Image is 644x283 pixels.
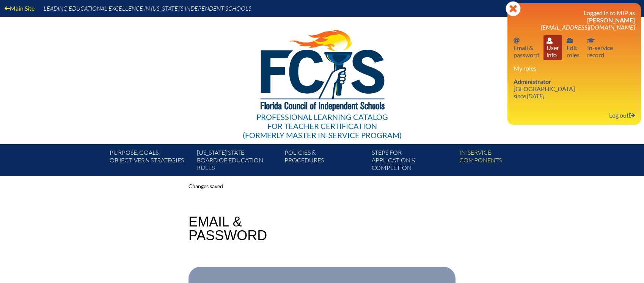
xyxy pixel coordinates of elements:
[514,38,520,44] svg: Email password
[243,112,402,140] div: Professional Learning Catalog (formerly Master In-service Program)
[514,78,551,85] span: Administrator
[369,147,456,176] a: Steps forapplication & completion
[510,35,542,60] a: Email passwordEmail &password
[267,121,377,130] span: for Teacher Certification
[2,3,38,13] a: Main Site
[506,1,521,16] svg: Close
[629,112,635,118] svg: Log out
[543,35,562,60] a: User infoUserinfo
[587,16,635,24] span: [PERSON_NAME]
[547,38,553,44] svg: User info
[456,147,543,176] a: In-servicecomponents
[514,9,635,31] h3: Logged in to MIP as
[514,64,635,72] h3: My roles
[240,15,405,141] a: Professional Learning Catalog for Teacher Certification(formerly Master In-service Program)
[188,215,267,242] h1: Email & Password
[194,147,281,176] a: [US_STATE] StateBoard of Education rules
[564,35,583,60] a: User infoEditroles
[107,147,194,176] a: Purpose, goals,objectives & strategies
[541,24,635,31] span: [EMAIL_ADDRESS][DOMAIN_NAME]
[587,38,595,44] svg: In-service record
[584,35,616,60] a: In-service recordIn-servicerecord
[188,182,456,191] p: Changes saved
[606,110,638,120] a: Log outLog out
[281,147,369,176] a: Policies &Procedures
[567,38,573,44] svg: User info
[514,92,544,99] i: since [DATE]
[244,17,401,120] img: FCISlogo221.eps
[510,76,578,101] a: Administrator [GEOGRAPHIC_DATA] since [DATE]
